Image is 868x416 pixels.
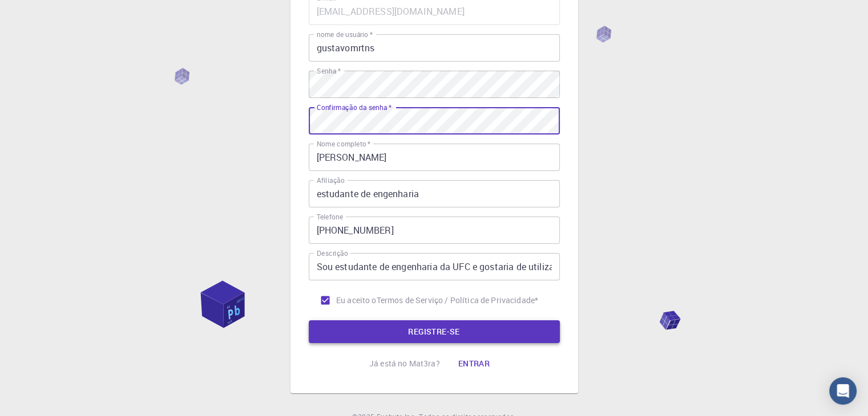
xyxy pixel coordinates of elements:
button: Entrar [449,352,499,375]
button: REGISTRE-SE [309,320,560,343]
font: nome de usuário [317,30,368,39]
font: Já está no Mat3ra? [369,358,440,369]
a: Termos de Serviço / Política de Privacidade* [377,295,539,306]
font: Nome completo [317,139,366,149]
font: Telefone [317,212,343,222]
font: Confirmação da senha [317,103,387,112]
div: Abra o Intercom Messenger [829,377,857,405]
font: Entrar [458,358,490,369]
font: REGISTRE-SE [408,326,459,337]
font: Descrição [317,248,348,258]
font: Termos de Serviço / Política de Privacidade [377,295,535,305]
font: Senha [317,66,336,76]
font: Afiliação [317,176,345,185]
font: Eu aceito o [336,295,377,305]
